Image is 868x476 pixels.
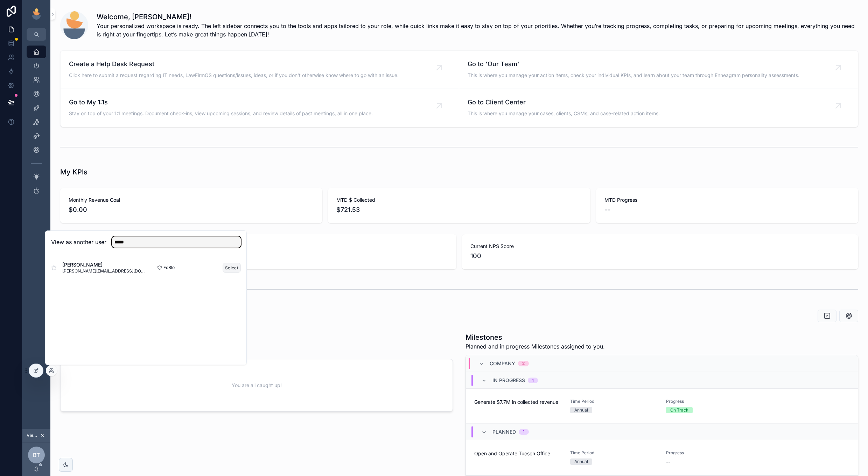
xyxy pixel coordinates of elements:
div: 2 [522,361,525,366]
span: Progress [666,450,754,456]
span: FoBlo [163,265,175,270]
span: Planned and in progress Milestones assigned to you. [465,342,605,351]
span: [PERSON_NAME] [62,261,146,268]
span: Company [490,360,515,367]
a: Create a Help Desk RequestClick here to submit a request regarding IT needs, LawFirmOS questions/... [61,51,459,89]
span: Generate $7.7M in collected revenue [474,399,562,406]
div: Annual [574,407,588,413]
span: Go to 'Our Team' [468,59,799,69]
h1: Welcome, [PERSON_NAME]! [97,12,858,22]
span: This is where you manage your action items, check your individual KPIs, and learn about your team... [468,72,799,79]
span: Open and Operate Tucson Office [474,450,562,457]
span: -- [666,458,670,465]
span: Viewing as [PERSON_NAME] [27,433,38,438]
span: Time Period [570,399,658,404]
span: Consultation Conversion Rate [69,243,448,250]
a: Go to My 1:1sStay on top of your 1:1 meetings. Document check-ins, view upcoming sessions, and re... [61,89,459,127]
span: Progress [666,399,754,404]
span: Go to Client Center [468,97,660,107]
span: You are all caught up! [232,382,282,389]
span: Time Period [570,450,658,456]
span: -- [604,205,610,215]
a: Go to 'Our Team'This is where you manage your action items, check your individual KPIs, and learn... [459,51,858,89]
span: Go to My 1:1s [69,97,373,107]
a: Open and Operate Tucson OfficeTime PeriodAnnualProgress-- [466,440,858,476]
div: Annual [574,458,588,465]
span: BT [33,451,40,459]
span: [PERSON_NAME][EMAIL_ADDRESS][DOMAIN_NAME] [62,268,146,274]
span: Click here to submit a request regarding IT needs, LawFirmOS questions/issues, ideas, or if you d... [69,72,399,79]
div: scrollable content [22,41,50,206]
h1: My KPIs [60,167,87,177]
div: On Track [670,407,688,413]
div: 1 [532,378,534,383]
span: Monthly Revenue Goal [69,196,314,203]
span: $721.53 [336,205,582,215]
span: Planned [492,428,516,435]
span: 55% [69,251,448,261]
span: Create a Help Desk Request [69,59,399,69]
span: This is where you manage your cases, clients, CSMs, and case-related action items. [468,110,660,117]
span: MTD $ Collected [336,196,582,203]
span: In Progress [492,377,525,384]
h2: View as another user [51,238,106,246]
h1: Milestones [465,332,605,342]
span: $0.00 [69,205,314,215]
a: Generate $7.7M in collected revenueTime PeriodAnnualProgressOn Track [466,389,858,423]
span: MTD Progress [604,196,850,203]
span: Stay on top of your 1:1 meetings. Document check-ins, view upcoming sessions, and review details ... [69,110,373,117]
button: Select [223,263,241,273]
span: 100 [470,251,850,261]
img: App logo [31,8,42,20]
div: 1 [523,429,525,435]
span: Your personalized workspace is ready. The left sidebar connects you to the tools and apps tailore... [97,22,858,39]
a: Go to Client CenterThis is where you manage your cases, clients, CSMs, and case-related action it... [459,89,858,127]
span: Current NPS Score [470,243,850,250]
